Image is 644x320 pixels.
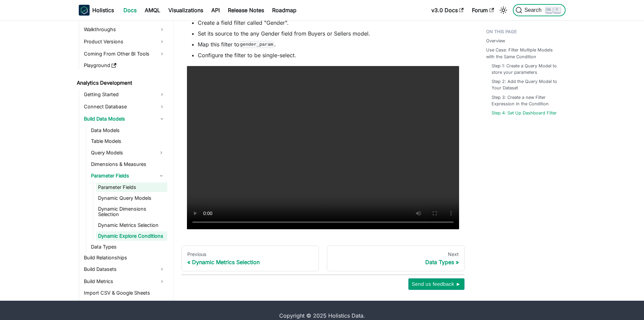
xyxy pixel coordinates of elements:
a: PreviousDynamic Metrics Selection [182,246,319,271]
a: Parameter Fields [89,170,155,181]
div: Dynamic Metrics Selection [187,259,313,265]
a: Step 3: Create a new Filter Expression in the Condition [492,94,559,107]
a: HolisticsHolistics [79,5,114,16]
a: API [207,5,224,16]
span: Search [522,7,546,13]
button: Expand sidebar category 'Query Models' [155,147,167,158]
a: Playground [82,61,167,70]
a: Coming From Other BI Tools [82,48,167,59]
a: Query Models [89,147,155,158]
a: Dimensions & Measures [89,159,167,169]
button: Collapse sidebar category 'Parameter Fields' [155,170,167,181]
a: Explore Data [82,299,167,308]
button: Send us feedback ► [408,278,464,290]
a: Release Notes [224,5,268,16]
a: Forum [468,5,498,16]
a: Build Datasets [82,264,167,275]
code: gender_param [239,41,274,48]
a: Step 2: Add the Query Model to Your Dataset [492,78,559,91]
a: Overview [486,38,505,44]
a: Walkthroughs [82,24,167,35]
div: Data Types [333,259,459,265]
nav: Docs pages [182,246,464,271]
a: Build Metrics [82,276,167,287]
a: Dynamic Explore Conditions [96,231,167,241]
a: Data Models [89,126,167,135]
a: Product Versions [82,36,167,47]
a: Dynamic Dimensions Selection [96,204,167,219]
a: Parameter Fields [96,183,167,192]
a: Connect Database [82,101,167,112]
a: v3.0 Docs [427,5,468,16]
b: Holistics [92,6,114,14]
a: Getting Started [82,89,167,100]
li: Map this filter to . [198,40,459,48]
div: Copyright © 2025 Holistics Data. [107,312,537,320]
a: Roadmap [268,5,301,16]
a: Dynamic Metrics Selection [96,220,167,230]
a: NextData Types [327,246,464,271]
nav: Docs sidebar [72,1,173,301]
a: Table Models [89,136,167,146]
a: Visualizations [164,5,207,16]
a: Import CSV & Google Sheets [82,288,167,298]
button: Search (Ctrl+K) [513,4,565,16]
video: Your browser does not support embedding video, but you can . [187,66,459,230]
a: Step 4: Set Up Dashboard Filter [492,110,557,116]
li: Set its source to the any Gender field from Buyers or Sellers model. [198,29,459,38]
a: Step 1: Create a Query Model to store your parameters [492,63,559,76]
a: Build Relationships [82,253,167,262]
kbd: K [554,7,560,13]
div: Next [333,251,459,257]
a: Use Case: Filter Multiple Models with the Same Condition [486,47,562,60]
button: Switch between dark and light mode (currently light mode) [498,5,509,16]
img: Holistics [79,5,90,16]
li: Configure the filter to be single-select. [198,51,459,59]
a: Analytics Development [75,78,167,88]
li: Create a field filter called "Gender". [198,19,459,27]
a: Dynamic Query Models [96,193,167,203]
span: Send us feedback ► [412,280,461,289]
a: Docs [119,5,141,16]
a: Build Data Models [82,113,167,124]
a: Data Types [89,242,167,252]
div: Previous [187,251,313,257]
a: AMQL [141,5,164,16]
